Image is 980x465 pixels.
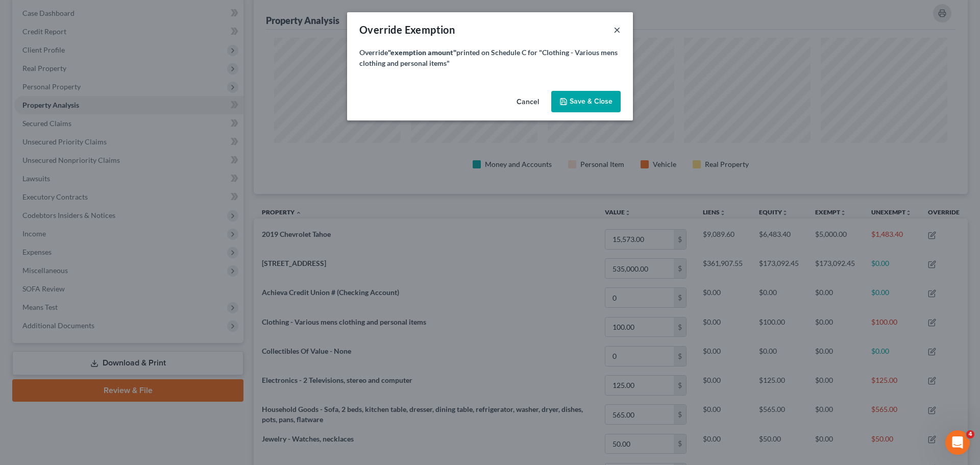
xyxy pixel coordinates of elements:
span: 4 [966,430,974,438]
span: Save & Close [570,97,612,106]
button: Save & Close [551,91,621,112]
iframe: Intercom live chat [945,430,970,455]
div: Override Exemption [359,22,455,37]
button: × [614,23,621,36]
label: Override printed on Schedule C for "Clothing - Various mens clothing and personal items" [359,47,621,68]
strong: "exemption amount" [388,48,456,57]
button: Cancel [508,92,547,112]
